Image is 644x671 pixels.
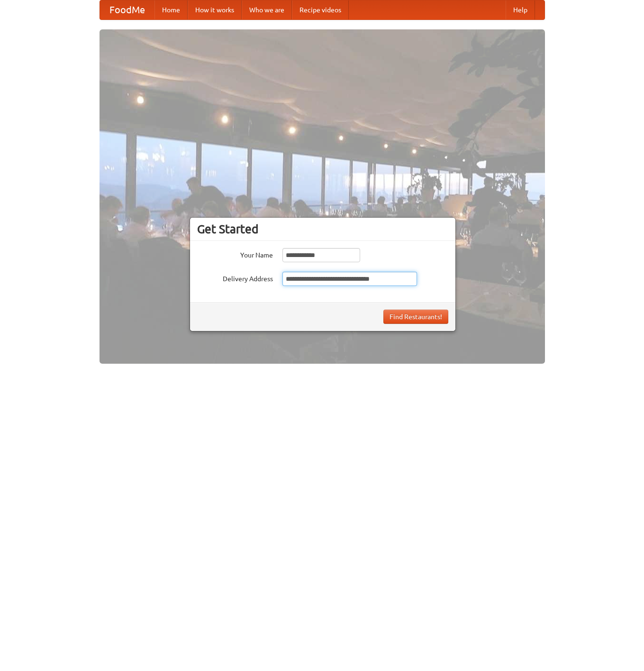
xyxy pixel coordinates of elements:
a: Home [154,0,188,19]
a: Recipe videos [292,0,349,19]
a: FoodMe [100,0,154,19]
a: Help [506,0,535,19]
label: Delivery Address [197,272,273,284]
button: Find Restaurants! [383,310,448,324]
h3: Get Started [197,222,448,236]
a: Who we are [242,0,292,19]
a: How it works [188,0,242,19]
label: Your Name [197,248,273,260]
